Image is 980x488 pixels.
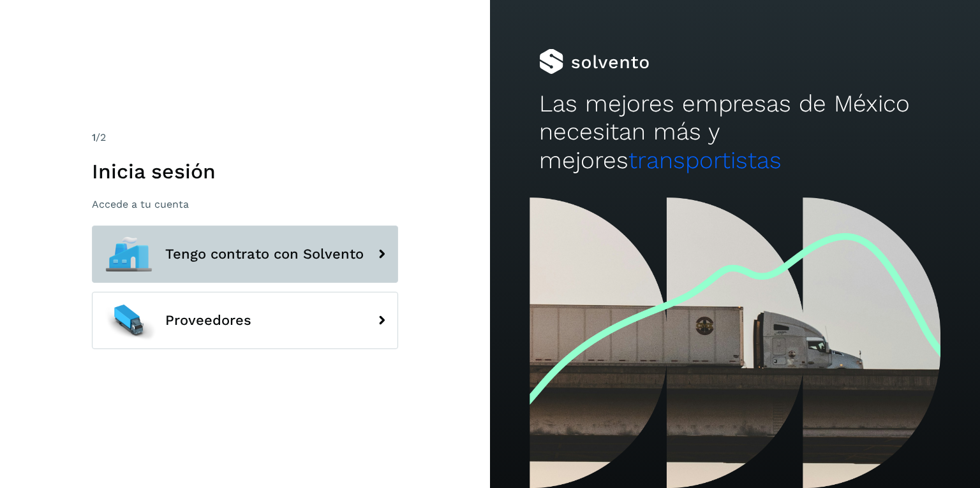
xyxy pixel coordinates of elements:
button: Proveedores [92,292,398,349]
button: Tengo contrato con Solvento [92,226,398,283]
span: transportistas [628,147,782,174]
h1: Inicia sesión [92,159,398,183]
div: /2 [92,130,398,145]
h2: Las mejores empresas de México necesitan más y mejores [539,90,931,175]
span: Proveedores [165,313,251,328]
span: 1 [92,131,96,143]
span: Tengo contrato con Solvento [165,247,364,262]
p: Accede a tu cuenta [92,198,398,210]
